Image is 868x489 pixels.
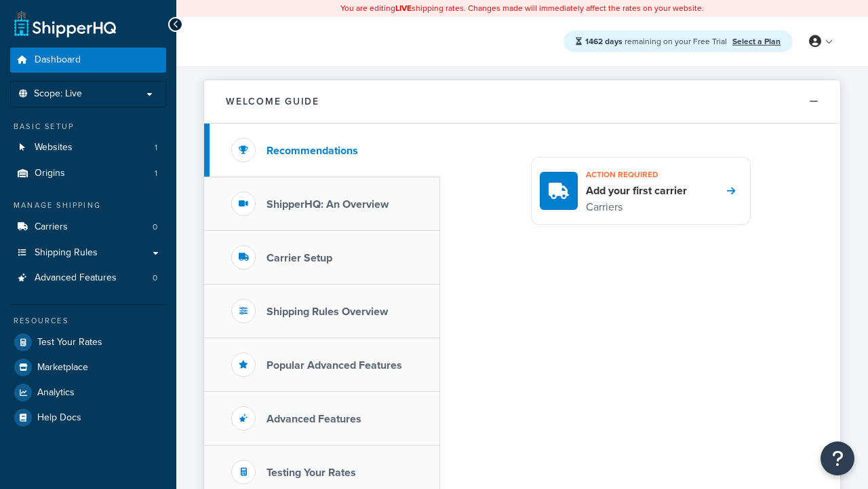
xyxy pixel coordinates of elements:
[10,161,166,186] li: Origins
[586,198,687,216] p: Carriers
[10,48,166,73] a: Dashboard
[10,315,166,327] div: Resources
[37,362,88,374] span: Marketplace
[10,355,166,380] a: Marketplace
[267,198,389,211] h3: ShipperHQ: An Overview
[267,145,358,157] h3: Recommendations
[395,2,412,14] b: LIVE
[204,80,840,124] button: Welcome Guide
[10,266,166,291] a: Advanced Features0
[586,166,687,183] h3: Action required
[35,54,81,66] span: Dashboard
[153,221,157,233] span: 0
[35,247,98,259] span: Shipping Rules
[37,412,81,424] span: Help Docs
[10,240,166,266] a: Shipping Rules
[585,35,623,48] strong: 1462 days
[10,215,166,240] a: Carriers0
[267,306,388,318] h3: Shipping Rules Overview
[10,215,166,240] li: Carriers
[226,96,319,107] h2: Welcome Guide
[10,380,166,405] a: Analytics
[35,142,73,153] span: Websites
[155,168,157,179] span: 1
[732,35,781,48] a: Select a Plan
[10,121,166,132] div: Basic Setup
[153,272,157,284] span: 0
[10,266,166,291] li: Advanced Features
[267,359,402,372] h3: Popular Advanced Features
[585,35,729,48] span: remaining on your Free Trial
[35,168,65,179] span: Origins
[267,467,356,479] h3: Testing Your Rates
[586,183,687,198] h4: Add your first carrier
[10,330,166,355] a: Test Your Rates
[821,441,854,475] button: Open Resource Center
[267,413,361,425] h3: Advanced Features
[37,337,102,348] span: Test Your Rates
[10,405,166,430] a: Help Docs
[35,272,117,284] span: Advanced Features
[10,200,166,211] div: Manage Shipping
[34,88,82,100] span: Scope: Live
[37,387,75,399] span: Analytics
[35,221,68,233] span: Carriers
[10,135,166,160] a: Websites1
[267,252,332,264] h3: Carrier Setup
[10,161,166,186] a: Origins1
[155,142,157,153] span: 1
[10,135,166,160] li: Websites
